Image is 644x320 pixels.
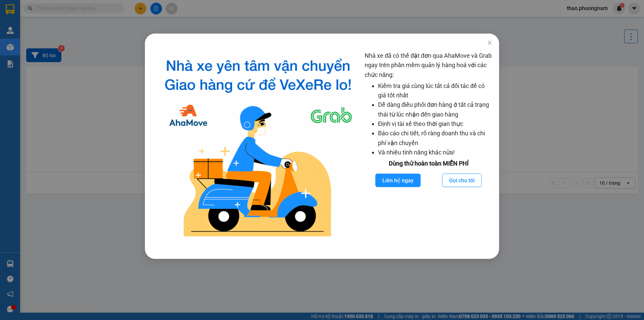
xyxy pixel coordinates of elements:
span: Liên hệ ngay [382,176,414,185]
button: Liên hệ ngay [375,174,421,187]
span: Gọi cho tôi [449,176,475,185]
li: Dễ dàng điều phối đơn hàng ở tất cả trạng thái từ lúc nhận đến giao hàng [378,100,492,119]
img: logo [157,51,359,242]
li: Kiểm tra giá cùng lúc tất cả đối tác để có giá tốt nhất [378,81,492,100]
span: close [487,40,492,45]
div: Nhà xe đã có thể đặt đơn qua AhaMove và Grab ngay trên phần mềm quản lý hàng hoá với các chức năng: [365,51,492,242]
li: Định vị tài xế theo thời gian thực [378,119,492,129]
li: Báo cáo chi tiết, rõ ràng doanh thu và chi phí vận chuyển [378,129,492,148]
button: Close [480,34,499,52]
button: Gọi cho tôi [442,174,482,187]
div: Dùng thử hoàn toàn MIỄN PHÍ [365,159,492,168]
li: Và nhiều tính năng khác nữa! [378,148,492,157]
